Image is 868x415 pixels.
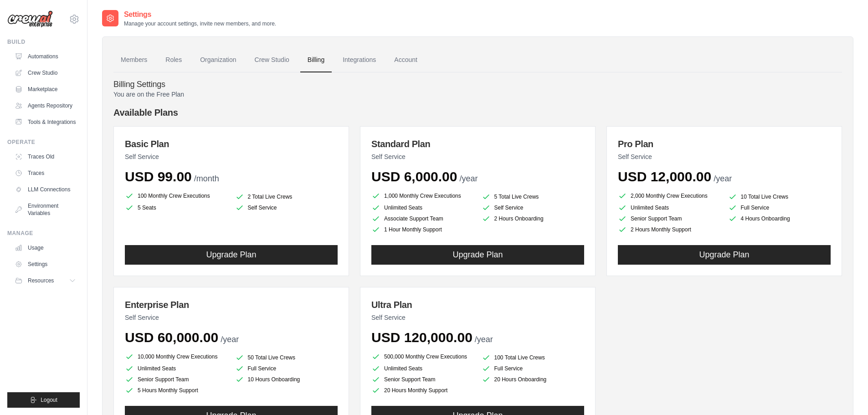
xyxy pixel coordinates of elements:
[193,48,243,72] a: Organization
[11,241,80,255] a: Usage
[618,245,831,265] button: Upgrade Plan
[11,166,80,180] a: Traces
[11,49,80,64] a: Automations
[475,335,493,344] span: /year
[125,330,218,345] span: USD 60,000.00
[482,375,585,384] li: 20 Hours Onboarding
[371,225,474,234] li: 1 Hour Monthly Support
[371,386,474,395] li: 20 Hours Monthly Support
[300,48,332,72] a: Billing
[371,351,474,362] li: 500,000 Monthly Crew Executions
[11,149,80,164] a: Traces Old
[125,364,228,373] li: Unlimited Seats
[371,203,474,212] li: Unlimited Seats
[459,174,478,183] span: /year
[11,115,80,129] a: Tools & Integrations
[11,257,80,272] a: Settings
[235,353,338,362] li: 50 Total Live Crews
[728,203,831,212] li: Full Service
[371,190,474,201] li: 1,000 Monthly Crew Executions
[371,330,473,345] span: USD 120,000.00
[371,313,584,322] p: Self Service
[482,353,585,362] li: 100 Total Live Crews
[125,169,192,184] span: USD 99.00
[28,277,54,284] span: Resources
[11,273,80,288] button: Resources
[618,138,831,150] h3: Pro Plan
[618,203,721,212] li: Unlimited Seats
[371,245,584,265] button: Upgrade Plan
[125,203,228,212] li: 5 Seats
[235,364,338,373] li: Full Service
[125,351,228,362] li: 10,000 Monthly Crew Executions
[7,230,80,237] div: Manage
[371,375,474,384] li: Senior Support Team
[125,298,338,311] h3: Enterprise Plan
[371,138,584,150] h3: Standard Plan
[125,190,228,201] li: 100 Monthly Crew Executions
[618,169,711,184] span: USD 12,000.00
[113,48,154,72] a: Members
[11,182,80,197] a: LLM Connections
[125,152,338,161] p: Self Service
[618,152,831,161] p: Self Service
[124,9,276,20] h2: Settings
[124,20,276,27] p: Manage your account settings, invite new members, and more.
[41,396,57,404] span: Logout
[125,375,228,384] li: Senior Support Team
[125,313,338,322] p: Self Service
[371,169,457,184] span: USD 6,000.00
[7,10,53,28] img: Logo
[371,214,474,223] li: Associate Support Team
[125,386,228,395] li: 5 Hours Monthly Support
[194,174,219,183] span: /month
[728,214,831,223] li: 4 Hours Onboarding
[11,82,80,97] a: Marketplace
[714,174,732,183] span: /year
[235,192,338,201] li: 2 Total Live Crews
[113,90,842,99] p: You are on the Free Plan
[11,199,80,220] a: Environment Variables
[482,214,585,223] li: 2 Hours Onboarding
[125,245,338,265] button: Upgrade Plan
[618,225,721,234] li: 2 Hours Monthly Support
[482,364,585,373] li: Full Service
[728,192,831,201] li: 10 Total Live Crews
[235,375,338,384] li: 10 Hours Onboarding
[618,190,721,201] li: 2,000 Monthly Crew Executions
[125,138,338,150] h3: Basic Plan
[482,203,585,212] li: Self Service
[387,48,425,72] a: Account
[371,152,584,161] p: Self Service
[7,392,80,408] button: Logout
[113,106,842,119] h4: Available Plans
[371,298,584,311] h3: Ultra Plan
[335,48,383,72] a: Integrations
[11,98,80,113] a: Agents Repository
[7,138,80,146] div: Operate
[482,192,585,201] li: 5 Total Live Crews
[618,214,721,223] li: Senior Support Team
[371,364,474,373] li: Unlimited Seats
[235,203,338,212] li: Self Service
[158,48,189,72] a: Roles
[247,48,297,72] a: Crew Studio
[7,38,80,46] div: Build
[113,80,842,90] h4: Billing Settings
[11,66,80,80] a: Crew Studio
[221,335,239,344] span: /year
